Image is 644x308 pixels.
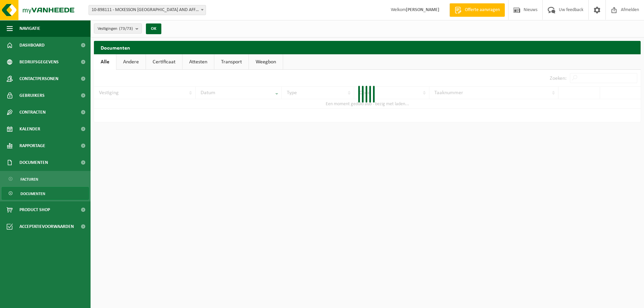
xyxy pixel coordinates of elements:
[94,23,142,34] button: Vestigingen(73/73)
[249,54,283,70] a: Weegbon
[19,104,46,121] span: Contracten
[2,173,89,185] a: Facturen
[89,5,206,15] span: 10-898111 - MCKESSON BELGIUM AND AFFILIATES
[406,7,439,12] strong: [PERSON_NAME]
[116,54,146,70] a: Andere
[146,23,161,34] button: OK
[98,24,133,34] span: Vestigingen
[19,154,48,171] span: Documenten
[2,187,89,200] a: Documenten
[19,201,50,218] span: Product Shop
[19,218,74,235] span: Acceptatievoorwaarden
[94,54,116,70] a: Alle
[463,7,501,13] span: Offerte aanvragen
[19,54,59,70] span: Bedrijfsgegevens
[19,87,45,104] span: Gebruikers
[89,5,206,15] span: 10-898111 - MCKESSON BELGIUM AND AFFILIATES
[20,173,38,186] span: Facturen
[182,54,214,70] a: Attesten
[20,187,45,200] span: Documenten
[19,20,40,37] span: Navigatie
[19,37,45,54] span: Dashboard
[19,121,40,137] span: Kalender
[19,70,58,87] span: Contactpersonen
[146,54,182,70] a: Certificaat
[214,54,249,70] a: Transport
[19,137,45,154] span: Rapportage
[449,3,505,17] a: Offerte aanvragen
[94,41,641,54] h2: Documenten
[119,26,133,31] count: (73/73)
